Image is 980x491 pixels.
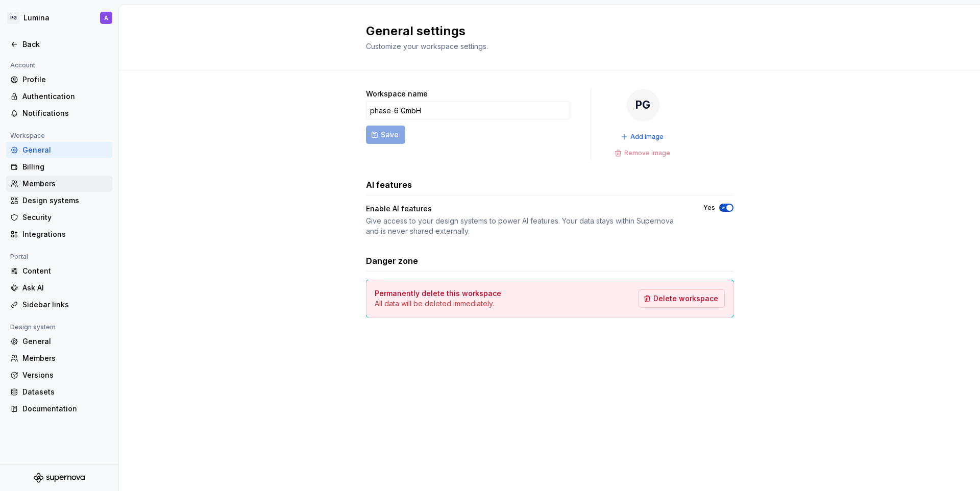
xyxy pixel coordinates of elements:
[22,145,108,155] div: General
[366,204,685,214] div: Enable AI features
[22,370,108,380] div: Versions
[22,75,108,85] div: Profile
[22,108,108,118] div: Notifications
[22,300,108,310] div: Sidebar links
[6,226,112,242] a: Integrations
[627,89,659,121] div: PG
[22,387,108,397] div: Datasets
[2,7,116,29] button: PGLuminaA
[6,59,39,71] div: Account
[703,204,715,212] label: Yes
[6,176,112,192] a: Members
[22,39,108,50] div: Back
[6,263,112,279] a: Content
[22,179,108,189] div: Members
[366,216,685,236] div: Give access to your design systems to power AI features. Your data stays within Supernova and is ...
[366,255,418,267] h3: Danger zone
[618,130,668,144] button: Add image
[6,36,112,53] a: Back
[639,289,725,308] button: Delete workspace
[366,89,428,99] label: Workspace name
[6,321,60,333] div: Design system
[22,404,108,414] div: Documentation
[6,401,112,417] a: Documentation
[22,229,108,239] div: Integrations
[34,473,85,483] svg: Supernova Logo
[22,212,108,223] div: Security
[6,280,112,296] a: Ask AI
[6,297,112,313] a: Sidebar links
[7,12,19,24] div: PG
[366,179,412,191] h3: AI features
[6,367,112,383] a: Versions
[6,251,32,263] div: Portal
[6,384,112,400] a: Datasets
[366,42,488,51] span: Customize your workspace settings.
[653,293,718,304] span: Delete workspace
[22,336,108,347] div: General
[6,142,112,158] a: General
[375,299,501,309] p: All data will be deleted immediately.
[6,159,112,175] a: Billing
[6,209,112,226] a: Security
[6,130,49,142] div: Workspace
[6,88,112,105] a: Authentication
[22,353,108,363] div: Members
[375,288,501,299] h4: Permanently delete this workspace
[22,195,108,206] div: Design systems
[630,133,664,141] span: Add image
[22,91,108,102] div: Authentication
[6,192,112,209] a: Design systems
[6,71,112,88] a: Profile
[23,13,50,23] div: Lumina
[22,283,108,293] div: Ask AI
[6,333,112,350] a: General
[366,23,721,39] h2: General settings
[22,266,108,276] div: Content
[6,350,112,366] a: Members
[6,105,112,121] a: Notifications
[104,14,108,22] div: A
[22,162,108,172] div: Billing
